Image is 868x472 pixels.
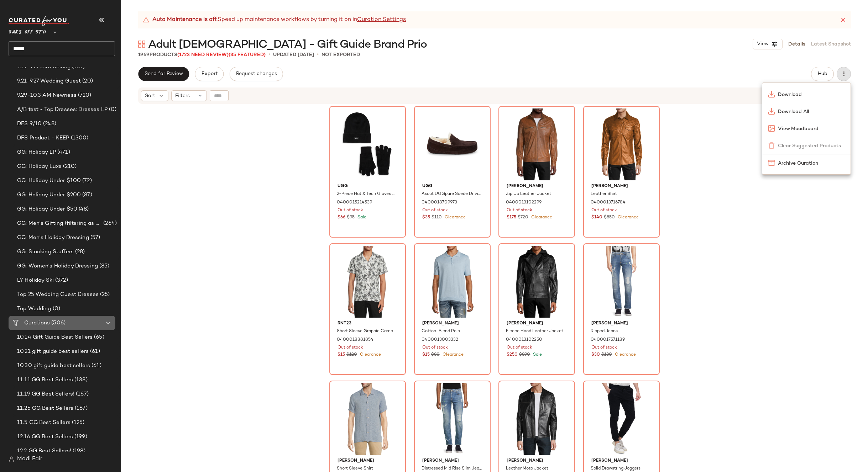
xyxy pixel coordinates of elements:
[417,246,488,318] img: 0400013003332_LIGHTBLUE
[138,41,145,48] img: svg%3e
[54,276,68,285] span: (372)
[422,214,430,221] span: $35
[338,352,345,358] span: $15
[17,362,90,370] span: 10.30 gift guide best sellers
[422,337,458,343] span: 0400013003332
[422,320,482,327] span: [PERSON_NAME]
[138,52,150,58] span: 1969
[93,333,104,341] span: (65)
[443,215,466,220] span: Clearance
[201,71,218,77] span: Export
[337,328,397,335] span: Short Sleeve Graphic Camp Shirt
[230,67,283,81] button: Request changes
[591,320,652,327] span: [PERSON_NAME]
[601,352,612,358] span: $180
[138,51,266,59] div: Products
[432,214,442,221] span: $110
[317,51,319,59] span: •
[42,120,56,128] span: (248)
[17,305,51,313] span: Top Wedding
[422,200,457,206] span: 0400018709973
[586,108,657,180] img: 0400013716784_BROWN
[17,134,69,142] span: DFS Product - KEEP
[17,63,70,71] span: 9.21-9.27 SVS Selling
[9,456,14,462] img: svg%3e
[506,328,563,335] span: Fleece Hood Leather Jacket
[338,458,398,464] span: [PERSON_NAME]
[81,177,92,185] span: (72)
[17,419,70,427] span: 11.5 GG Best Sellers
[422,207,448,214] span: Out of stock
[506,191,551,197] span: Zip Up Leather Jacket
[507,345,532,351] span: Out of stock
[89,348,100,356] span: (61)
[817,71,827,77] span: Hub
[811,67,834,81] button: Hub
[73,433,87,441] span: (199)
[9,16,69,26] img: cfy_white_logo.C9jOOHJF.svg
[321,51,360,59] p: Not Exported
[195,67,224,81] button: Export
[768,108,775,115] img: svg%3e
[613,352,636,357] span: Clearance
[507,352,518,358] span: $250
[177,52,229,58] span: (1723 Need Review)
[431,352,440,358] span: $80
[108,106,116,114] span: (0)
[17,219,102,228] span: GG: Men's Gifting (filtering as women's)
[17,77,81,85] span: 9.21-9.27 Wedding Guest
[17,163,62,171] span: GG: Holiday Luxe
[778,125,845,133] span: View Moodboard
[17,120,42,128] span: DFS 9/10
[338,207,363,214] span: Out of stock
[77,91,91,100] span: (720)
[591,207,617,214] span: Out of stock
[152,16,218,24] strong: Auto Maintenance is off.
[441,352,464,357] span: Clearance
[417,383,488,455] img: 0400019354930_ICEBLUE
[332,246,403,318] img: 0400018881854_NEWPALM
[337,337,373,343] span: 0400018881854
[422,191,482,197] span: Ascot UGGpure Suede Driving Shoes
[69,134,89,142] span: (1300)
[591,345,617,351] span: Out of stock
[144,71,183,77] span: Send for Review
[17,433,73,441] span: 12.16 GG Best Sellers
[332,383,403,455] img: 0400019354842_BLUE
[175,92,190,100] span: Filters
[591,466,640,472] span: Solid Drawstring Joggers
[591,214,602,221] span: $140
[507,183,567,190] span: [PERSON_NAME]
[532,352,542,357] span: Sale
[501,108,572,180] img: 0400013102299_BROWN
[90,362,101,370] span: (61)
[17,390,74,398] span: 11.19 GG Best Sellers!
[788,41,805,48] a: Details
[616,215,639,220] span: Clearance
[9,24,46,37] span: Saks OFF 5TH
[70,63,85,71] span: (161)
[89,234,100,242] span: (57)
[604,214,615,221] span: $850
[422,183,482,190] span: UGG
[501,246,572,318] img: 0400013102250_BLACK
[73,404,88,413] span: (167)
[102,219,117,228] span: (264)
[768,91,775,98] img: svg%3e
[337,191,397,197] span: 2-Piece Hat & Tech Gloves Set
[591,458,652,464] span: [PERSON_NAME]
[145,92,155,100] span: Sort
[768,125,775,132] img: svg%3e
[17,376,73,384] span: 11.11 GG Best Sellers
[74,390,89,398] span: (167)
[346,352,357,358] span: $120
[591,352,600,358] span: $30
[70,419,85,427] span: (125)
[338,214,345,221] span: $66
[768,159,775,166] img: svg%3e
[753,39,783,49] button: View
[17,205,77,213] span: GG: Holiday Under $50
[506,466,548,472] span: Leather Moto Jacket
[332,108,403,180] img: 0400015214539_BLACK
[417,108,488,180] img: 0400018709973_ESPRESSO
